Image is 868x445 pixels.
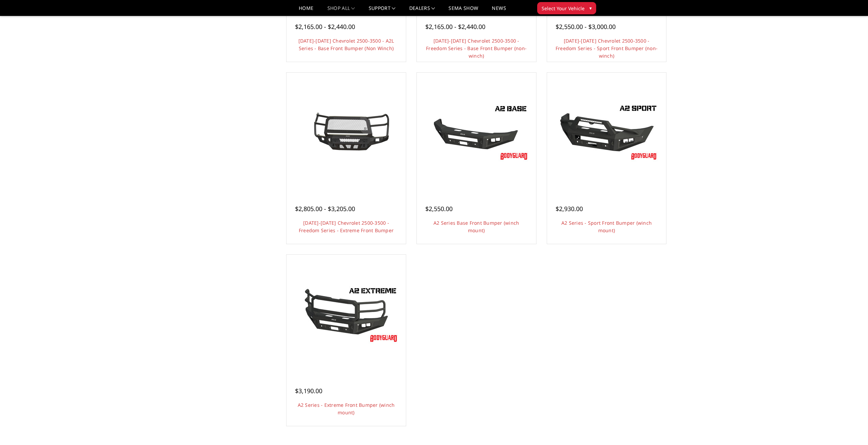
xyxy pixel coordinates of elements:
[299,220,394,234] a: [DATE]-[DATE] Chevrolet 2500-3500 - Freedom Series - Extreme Front Bumper
[299,6,313,16] a: Home
[556,23,616,31] span: $2,550.00 - $3,000.00
[418,74,534,190] a: A2 Series Base Front Bumper (winch mount) A2 Series Base Front Bumper (winch mount)
[537,2,596,14] button: Select Your Vehicle
[433,220,519,234] a: A2 Series Base Front Bumper (winch mount)
[425,23,485,31] span: $2,165.00 - $2,440.00
[298,402,395,416] a: A2 Series - Extreme Front Bumper (winch mount)
[589,4,592,12] span: ▾
[288,256,404,372] a: A2 Series - Extreme Front Bumper (winch mount) A2 Series - Extreme Front Bumper (winch mount)
[426,38,527,59] a: [DATE]-[DATE] Chevrolet 2500-3500 - Freedom Series - Base Front Bumper (non-winch)
[556,205,583,213] span: $2,930.00
[288,74,404,190] a: 2020-2023 Chevrolet 2500-3500 - Freedom Series - Extreme Front Bumper 2020-2023 Chevrolet 2500-35...
[556,38,658,59] a: [DATE]-[DATE] Chevrolet 2500-3500 - Freedom Series - Sport Front Bumper (non-winch)
[448,6,478,16] a: SEMA Show
[409,6,435,16] a: Dealers
[492,6,506,16] a: News
[298,38,394,51] a: [DATE]-[DATE] Chevrolet 2500-3500 - A2L Series - Base Front Bumper (Non Winch)
[295,23,355,31] span: $2,165.00 - $2,440.00
[327,6,355,16] a: shop all
[561,220,652,234] a: A2 Series - Sport Front Bumper (winch mount)
[542,5,585,12] span: Select Your Vehicle
[295,205,355,213] span: $2,805.00 - $3,205.00
[292,108,401,157] img: 2020-2023 Chevrolet 2500-3500 - Freedom Series - Extreme Front Bumper
[369,6,396,16] a: Support
[295,387,322,395] span: $3,190.00
[549,74,665,190] a: A2 Series - Sport Front Bumper (winch mount) A2 Series - Sport Front Bumper (winch mount)
[425,205,453,213] span: $2,550.00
